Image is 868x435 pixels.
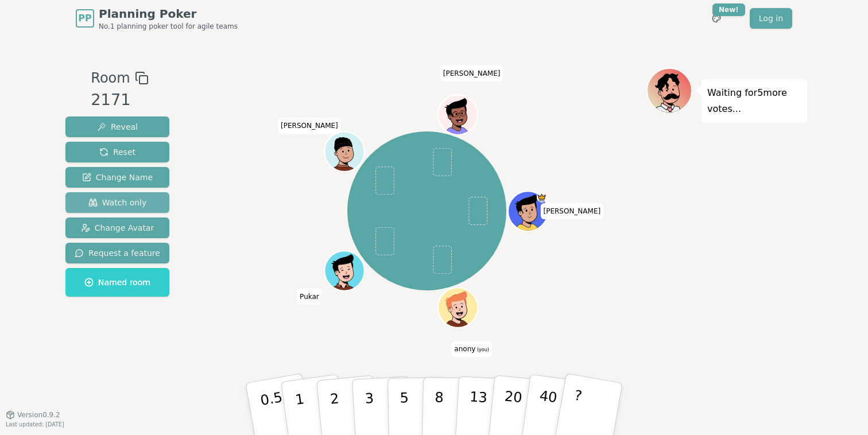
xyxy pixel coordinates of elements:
button: Change Name [65,167,169,188]
span: Watch only [88,197,147,208]
span: Named room [84,277,150,288]
span: Reset [99,146,135,158]
span: Reveal [97,121,138,133]
span: PP [78,11,91,25]
span: No.1 planning poker tool for agile teams [99,22,238,31]
p: Waiting for 5 more votes... [707,85,801,117]
span: Nguyen is the host [537,192,547,202]
span: Click to change your name [278,118,341,134]
span: Change Avatar [81,222,154,234]
button: Request a feature [65,243,169,263]
span: Click to change your name [440,65,503,81]
button: Named room [65,268,169,297]
button: Watch only [65,192,169,213]
button: Click to change your avatar [439,289,476,326]
button: Version0.9.2 [6,410,60,420]
span: (you) [475,347,489,352]
span: Click to change your name [540,203,603,219]
span: Click to change your name [297,288,322,304]
button: Reset [65,142,169,162]
span: Version 0.9.2 [17,410,60,420]
a: Log in [750,8,792,29]
span: Click to change your name [451,341,492,357]
div: New! [712,3,745,16]
button: Change Avatar [65,218,169,238]
span: Change Name [82,172,153,183]
span: Request a feature [75,247,160,259]
button: Reveal [65,116,169,137]
button: New! [706,8,727,29]
span: Room [91,68,130,88]
span: Last updated: [DATE] [6,421,64,428]
span: Planning Poker [99,6,238,22]
a: PPPlanning PokerNo.1 planning poker tool for agile teams [76,6,238,31]
div: 2171 [91,88,148,112]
